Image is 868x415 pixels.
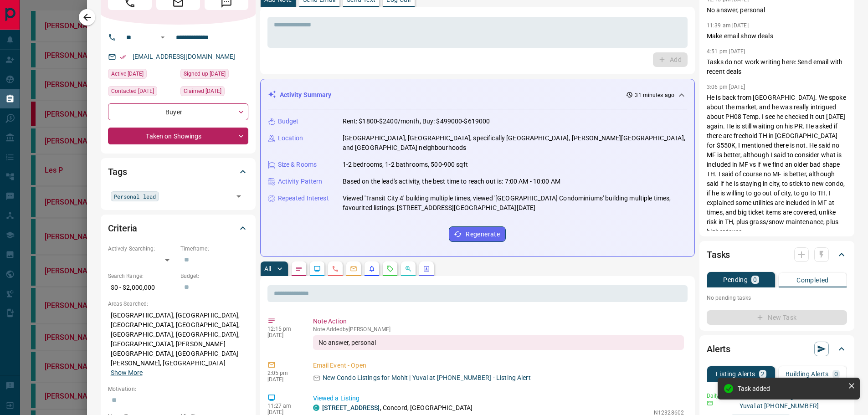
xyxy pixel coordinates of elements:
p: 2:05 pm [267,370,299,376]
div: Tags [108,161,248,183]
p: Areas Searched: [108,300,248,308]
svg: Email Verified [120,54,126,60]
p: 1-2 bedrooms, 1-2 bathrooms, 500-900 sqft [343,160,468,169]
p: Based on the lead's activity, the best time to reach out is: 7:00 AM - 10:00 AM [343,177,560,186]
p: Note Action [313,317,684,326]
p: $0 - $2,000,000 [108,280,176,295]
svg: Opportunities [405,265,412,272]
div: Tasks [707,244,847,266]
p: 2 [761,371,765,377]
div: Mon Mar 11 2024 [180,86,248,99]
p: Building Alerts [786,371,829,377]
a: [EMAIL_ADDRESS][DOMAIN_NAME] [133,53,236,60]
span: Active [DATE] [111,69,144,78]
svg: Calls [332,265,339,272]
svg: Requests [386,265,394,272]
p: Rent: $1800-$2400/month, Buy: $499000-$619000 [343,117,490,126]
p: [GEOGRAPHIC_DATA], [GEOGRAPHIC_DATA], [GEOGRAPHIC_DATA], [GEOGRAPHIC_DATA], [GEOGRAPHIC_DATA], [G... [108,308,248,380]
p: 12:15 pm [267,326,299,332]
div: Alerts [707,338,847,360]
p: Make email show deals [707,31,847,41]
p: [DATE] [267,332,299,338]
div: Activity Summary31 minutes ago [268,87,688,103]
p: Location [278,133,303,143]
div: condos.ca [313,405,319,411]
p: Budget [278,117,299,126]
p: Repeated Interest [278,194,329,203]
p: Listing Alerts [716,371,755,377]
span: Personal lead [114,192,156,201]
h2: Tasks [707,247,730,262]
h2: Alerts [707,342,730,356]
p: Completed [796,277,829,283]
p: Tasks do not work writing here: Send email with recent deals [707,57,847,77]
div: Sun Oct 12 2025 [108,69,176,82]
svg: Notes [295,265,303,272]
p: 3:06 pm [DATE] [707,84,745,90]
p: All [264,266,272,272]
button: Open [157,32,168,43]
span: Contacted [DATE] [111,87,154,96]
p: , Concord, [GEOGRAPHIC_DATA] [322,403,473,413]
p: 11:39 am [DATE] [707,22,749,29]
svg: Email [707,400,713,406]
p: Activity Summary [280,90,332,100]
svg: Agent Actions [423,265,430,272]
p: Motivation: [108,385,248,393]
div: Buyer [108,103,248,120]
p: He is back from [GEOGRAPHIC_DATA]. We spoke about the market, and he was really intrigued about P... [707,93,847,236]
p: Actively Searching: [108,245,176,253]
svg: Emails [350,265,357,272]
div: Task added [738,385,844,392]
p: Viewed a Listing [313,394,684,403]
button: Show More [111,368,143,378]
svg: Listing Alerts [368,265,375,272]
svg: Lead Browsing Activity [313,265,321,272]
p: 0 [753,277,757,283]
p: No answer, personal [707,5,847,15]
p: Size & Rooms [278,160,317,169]
h2: Criteria [108,221,138,236]
h2: Tags [108,164,127,179]
p: Pending [723,277,748,283]
div: Criteria [108,217,248,239]
p: Timeframe: [180,245,248,253]
div: Wed Sep 17 2025 [108,86,176,99]
p: [GEOGRAPHIC_DATA], [GEOGRAPHIC_DATA], specifically [GEOGRAPHIC_DATA], [PERSON_NAME][GEOGRAPHIC_DA... [343,133,688,153]
span: Claimed [DATE] [184,87,221,96]
p: Email Event - Open [313,361,684,370]
p: No pending tasks [707,291,847,305]
p: [DATE] [267,376,299,383]
p: 31 minutes ago [635,91,674,99]
button: Open [232,190,245,203]
p: Activity Pattern [278,177,323,186]
p: 11:27 am [267,403,299,409]
div: No answer, personal [313,335,684,350]
p: 4:51 pm [DATE] [707,48,745,55]
button: Regenerate [449,226,506,242]
p: Daily [707,392,725,400]
p: Note Added by [PERSON_NAME] [313,326,684,333]
div: Taken on Showings [108,128,248,144]
p: Viewed 'Transit City 4' building multiple times, viewed '[GEOGRAPHIC_DATA] Condominiums' building... [343,194,688,213]
span: Signed up [DATE] [184,69,226,78]
div: Mon Mar 11 2024 [180,69,248,82]
p: 0 [834,371,838,377]
p: New Condo Listings for Mohit | Yuval at [PHONE_NUMBER] - Listing Alert [323,373,531,383]
a: [STREET_ADDRESS] [322,404,380,411]
p: Search Range: [108,272,176,280]
p: Budget: [180,272,248,280]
